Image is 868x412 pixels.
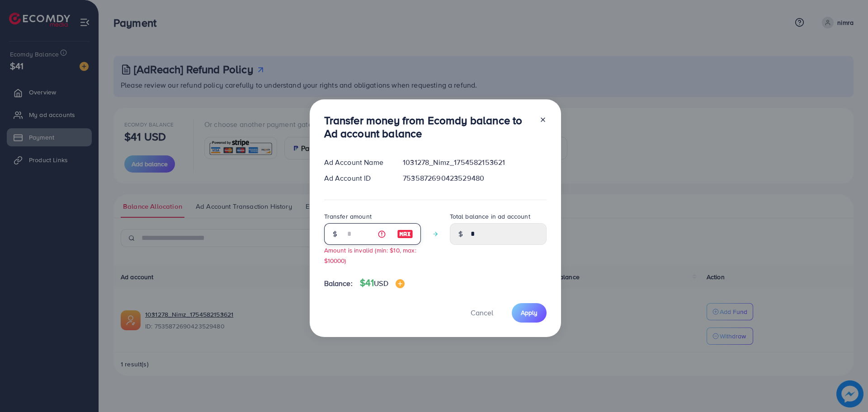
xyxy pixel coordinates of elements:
h4: $41 [360,277,405,289]
span: Apply [521,308,538,317]
div: Ad Account ID [317,173,396,183]
div: Ad Account Name [317,157,396,168]
span: Cancel [471,308,493,318]
button: Apply [512,303,547,323]
label: Total balance in ad account [450,212,530,221]
button: Cancel [459,303,505,323]
label: Transfer amount [324,212,372,221]
h3: Transfer money from Ecomdy balance to Ad account balance [324,114,532,140]
div: 7535872690423529480 [396,173,553,183]
img: image [397,229,413,239]
img: image [396,279,405,288]
span: Balance: [324,278,353,289]
span: USD [374,278,388,288]
small: Amount is invalid (min: $10, max: $10000) [324,246,416,265]
div: 1031278_Nimz_1754582153621 [396,157,553,168]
